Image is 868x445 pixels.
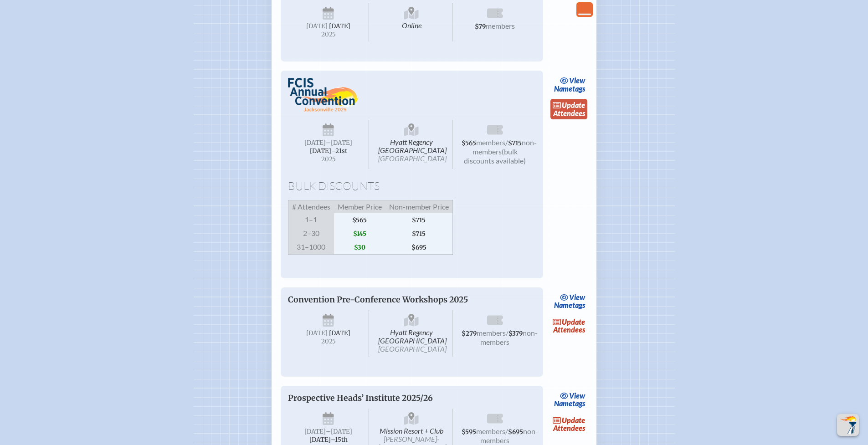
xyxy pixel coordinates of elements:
span: $715 [508,139,522,147]
span: members [476,138,505,147]
span: $30 [334,240,385,255]
span: [DATE]–⁠21st [310,147,347,155]
span: [DATE] [329,329,350,337]
span: $715 [385,227,453,240]
img: FCIS Convention 2025 [288,78,359,112]
span: $715 [385,213,453,227]
span: Member Price [334,200,385,213]
span: view [569,391,585,400]
button: Scroll Top [837,414,859,436]
span: $595 [462,428,476,436]
span: update [562,101,585,109]
span: $279 [462,330,477,338]
span: [DATE] [329,22,350,30]
a: updateAttendees [550,414,588,435]
span: Prospective Heads’ Institute 2025/26 [288,393,433,403]
span: [DATE] [306,329,328,337]
span: –[DATE] [326,139,352,147]
span: –[DATE] [326,428,352,435]
span: $695 [508,428,523,436]
span: members [476,427,505,435]
span: 2025 [295,31,362,38]
span: $695 [385,240,453,255]
img: To the top [839,416,857,434]
span: [GEOGRAPHIC_DATA] [378,344,447,353]
span: Hyatt Regency [GEOGRAPHIC_DATA] [371,120,452,169]
span: [DATE]–⁠15th [309,436,348,444]
span: members [477,328,506,337]
span: update [562,416,585,425]
span: [GEOGRAPHIC_DATA] [378,154,447,163]
span: view [569,293,585,302]
span: $565 [334,213,385,227]
span: non-members [473,138,537,156]
span: Non-member Price [385,200,453,213]
a: viewNametags [552,74,588,95]
a: viewNametags [552,291,588,312]
span: Convention Pre-Conference Workshops 2025 [288,295,468,305]
span: # Attendees [288,200,334,213]
h1: Bulk Discounts [288,180,536,193]
span: 31–1000 [288,240,334,255]
span: members [486,21,515,30]
span: 2025 [295,338,362,345]
span: non-members [480,427,538,445]
span: $379 [508,330,523,338]
span: (bulk discounts available) [464,147,526,165]
span: / [505,427,508,435]
a: viewNametags [552,389,588,410]
span: Online [371,3,452,41]
span: $145 [334,227,385,240]
span: / [505,138,508,147]
a: updateAttendees [550,99,588,120]
span: 1–1 [288,213,334,227]
span: [DATE] [306,22,328,30]
span: [DATE] [304,139,326,147]
span: 2025 [295,156,362,163]
span: update [562,317,585,326]
span: $79 [475,23,486,31]
span: [DATE] [304,428,326,435]
span: non-members [480,328,538,346]
span: 2–30 [288,227,334,240]
span: / [506,328,508,337]
span: $565 [462,139,476,147]
span: Hyatt Regency [GEOGRAPHIC_DATA] [371,310,452,357]
span: view [569,76,585,85]
a: updateAttendees [550,315,588,336]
